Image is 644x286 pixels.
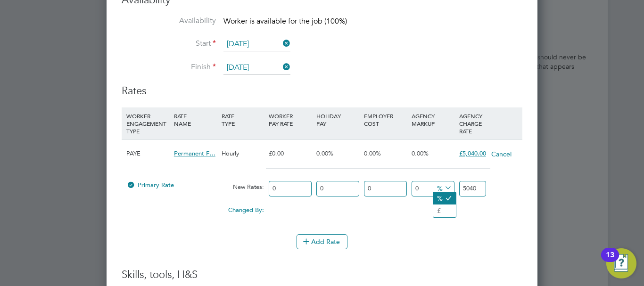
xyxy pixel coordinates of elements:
[297,234,347,249] button: Add Rate
[409,107,457,132] div: AGENCY MARKUP
[314,107,362,132] div: HOLIDAY PAY
[364,149,381,157] span: 0.00%
[122,62,216,72] label: Finish
[266,107,314,132] div: WORKER PAY RATE
[457,107,488,139] div: AGENCY CHARGE RATE
[219,140,267,167] div: Hourly
[122,84,522,98] h3: Rates
[124,140,172,167] div: PAYE
[223,37,290,51] input: Select one
[434,182,453,193] span: %
[316,149,333,157] span: 0.00%
[124,201,266,219] div: Changed By:
[122,268,522,282] h3: Skills, tools, H&S
[174,149,215,157] span: Permanent F…
[266,140,314,167] div: £0.00
[122,39,216,49] label: Start
[124,107,172,139] div: WORKER ENGAGEMENT TYPE
[606,255,614,267] div: 13
[122,16,216,26] label: Availability
[433,192,456,204] li: %
[412,149,429,157] span: 0.00%
[362,107,409,132] div: EMPLOYER COST
[172,107,219,132] div: RATE NAME
[223,61,290,75] input: Select one
[606,248,636,278] button: Open Resource Center, 13 new notifications
[219,178,267,196] div: New Rates:
[126,181,174,189] span: Primary Rate
[219,107,267,132] div: RATE TYPE
[223,16,347,26] span: Worker is available for the job (100%)
[433,204,456,217] li: £
[459,149,486,157] span: £5,040.00
[491,149,512,159] button: Cancel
